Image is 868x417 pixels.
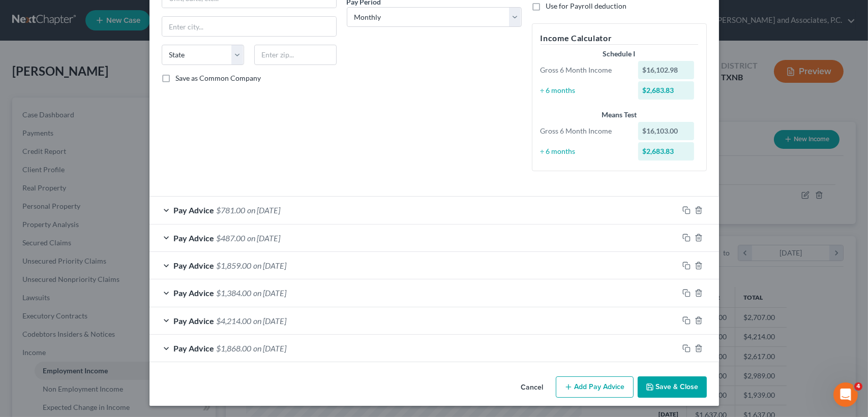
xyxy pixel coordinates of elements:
[638,81,694,100] div: $2,683.83
[541,32,698,45] h5: Income Calculator
[217,343,252,353] span: $1,868.00
[638,376,707,398] button: Save & Close
[217,205,246,215] span: $781.00
[162,17,336,36] input: Enter city...
[217,233,246,243] span: $487.00
[535,65,634,75] div: Gross 6 Month Income
[854,382,862,391] span: 4
[248,233,281,243] span: on [DATE]
[513,377,552,398] button: Cancel
[254,261,287,270] span: on [DATE]
[546,2,627,10] span: Use for Payroll deduction
[638,61,694,79] div: $16,102.98
[174,343,215,353] span: Pay Advice
[833,382,858,407] iframe: Intercom live chat
[174,233,215,243] span: Pay Advice
[176,74,261,82] span: Save as Common Company
[535,126,634,136] div: Gross 6 Month Income
[541,49,698,59] div: Schedule I
[535,85,634,95] div: ÷ 6 months
[254,45,337,65] input: Enter zip...
[254,316,287,326] span: on [DATE]
[254,343,287,353] span: on [DATE]
[217,316,252,326] span: $4,214.00
[248,205,281,215] span: on [DATE]
[638,122,694,140] div: $16,103.00
[217,261,252,270] span: $1,859.00
[174,205,215,215] span: Pay Advice
[556,376,634,398] button: Add Pay Advice
[254,288,287,298] span: on [DATE]
[638,142,694,161] div: $2,683.83
[217,288,252,298] span: $1,384.00
[535,146,634,156] div: ÷ 6 months
[174,316,215,326] span: Pay Advice
[174,261,215,270] span: Pay Advice
[541,110,698,120] div: Means Test
[174,288,215,298] span: Pay Advice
